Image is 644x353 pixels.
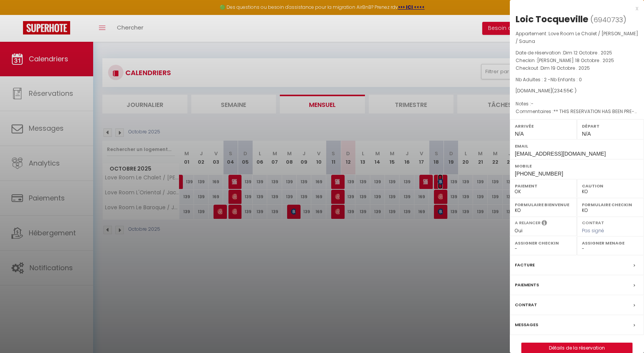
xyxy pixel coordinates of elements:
[522,343,632,353] a: Détails de la réservation
[516,13,588,25] div: Loic Tocqueville
[540,65,590,71] span: Dim 19 Octobre . 2025
[516,30,638,45] p: Appartement :
[515,239,572,247] label: Assigner Checkin
[515,162,639,170] label: Mobile
[582,227,604,234] span: Pas signé
[515,131,524,137] span: N/A
[516,64,638,72] p: Checkout :
[515,321,538,329] label: Messages
[516,76,582,83] span: Nb Adultes : 2 -
[582,239,639,247] label: Assigner Menage
[516,30,638,44] span: Love Room Le Chalet / [PERSON_NAME] / Sauna
[590,14,626,25] span: ( )
[515,261,535,269] label: Facture
[582,182,639,190] label: Caution
[582,201,639,209] label: Formulaire Checkin
[515,182,572,190] label: Paiement
[515,151,606,157] span: [EMAIL_ADDRESS][DOMAIN_NAME]
[515,142,639,150] label: Email
[516,100,638,108] p: Notes :
[515,281,539,289] label: Paiements
[510,4,638,13] div: x
[563,49,612,56] span: Dim 12 Octobre . 2025
[515,171,563,177] span: [PHONE_NUMBER]
[516,49,638,57] p: Date de réservation :
[542,220,547,228] i: Sélectionner OUI si vous souhaiter envoyer les séquences de messages post-checkout
[516,108,638,115] p: Commentaires :
[531,100,534,107] span: -
[582,131,591,137] span: N/A
[552,87,577,94] span: ( € )
[582,122,639,130] label: Départ
[582,220,604,225] label: Contrat
[515,122,572,130] label: Arrivée
[537,57,614,64] span: [PERSON_NAME] 18 Octobre . 2025
[516,57,638,64] p: Checkin :
[515,220,540,226] label: A relancer
[593,15,623,25] span: 6940733
[550,76,582,83] span: Nb Enfants : 0
[515,301,537,309] label: Contrat
[515,201,572,209] label: Formulaire Bienvenue
[516,87,638,95] div: [DOMAIN_NAME]
[554,87,570,94] span: 234.55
